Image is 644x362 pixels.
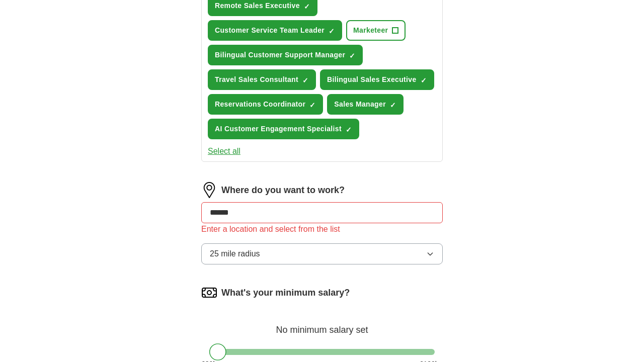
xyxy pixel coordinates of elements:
button: Bilingual Sales Executive✓ [320,69,434,90]
span: ✓ [346,126,352,134]
span: ✓ [304,3,310,11]
span: ✓ [302,76,308,84]
button: Sales Manager✓ [327,94,404,115]
button: Travel Sales Consultant✓ [208,69,316,90]
span: ✓ [349,52,355,60]
span: Marketeer [353,25,388,36]
button: Marketeer [346,20,406,41]
button: Customer Service Team Leader✓ [208,20,342,41]
span: Bilingual Sales Executive [327,74,417,85]
img: location.png [201,182,217,198]
span: Bilingual Customer Support Manager [215,50,345,60]
span: Sales Manager [334,99,386,110]
label: Where do you want to work? [221,184,345,197]
img: salary.png [201,285,217,301]
span: Remote Sales Executive [215,1,300,11]
button: Reservations Coordinator✓ [208,94,323,115]
span: Reservations Coordinator [215,99,305,110]
button: AI Customer Engagement Specialist✓ [208,119,359,139]
span: ✓ [329,27,335,35]
button: Bilingual Customer Support Manager✓ [208,45,363,65]
label: What's your minimum salary? [221,286,350,300]
span: ✓ [421,76,427,84]
div: No minimum salary set [201,313,443,337]
div: Enter a location and select from the list [201,223,443,235]
span: ✓ [390,101,396,109]
span: Travel Sales Consultant [215,74,298,85]
span: ✓ [309,101,315,109]
span: Customer Service Team Leader [215,25,325,36]
button: 25 mile radius [201,243,443,264]
span: 25 mile radius [210,248,260,260]
span: AI Customer Engagement Specialist [215,124,342,134]
button: Select all [208,145,240,157]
